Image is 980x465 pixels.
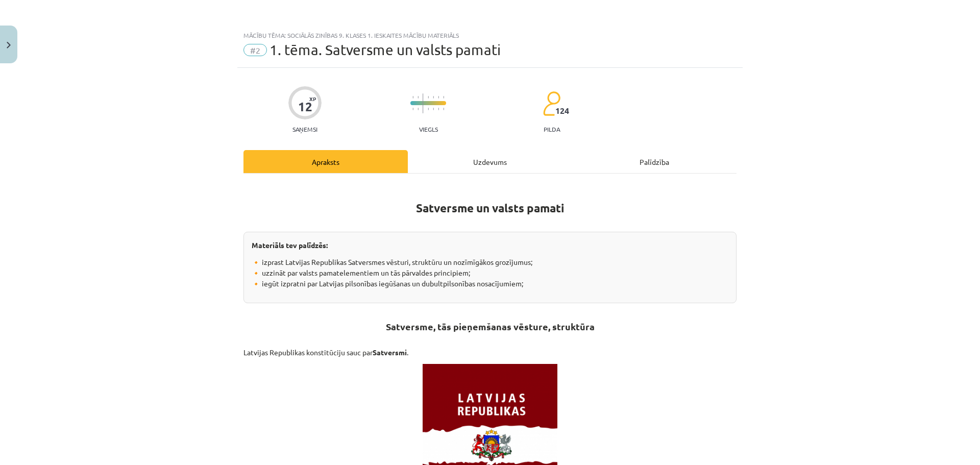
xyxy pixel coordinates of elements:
img: icon-long-line-d9ea69661e0d244f92f715978eff75569469978d946b2353a9bb055b3ed8787d.svg [423,93,424,113]
img: icon-short-line-57e1e144782c952c97e751825c79c345078a6d821885a25fce030b3d8c18986b.svg [412,108,413,110]
img: icon-short-line-57e1e144782c952c97e751825c79c345078a6d821885a25fce030b3d8c18986b.svg [433,96,434,99]
p: Viegls [419,126,438,133]
img: icon-short-line-57e1e144782c952c97e751825c79c345078a6d821885a25fce030b3d8c18986b.svg [418,108,419,110]
div: Palīdzība [572,150,737,173]
b: Satversmi [373,348,407,357]
strong: Satversme, tās pieņemšanas vēsture, struktūra [386,321,595,332]
img: icon-short-line-57e1e144782c952c97e751825c79c345078a6d821885a25fce030b3d8c18986b.svg [443,108,444,110]
span: #2 [243,44,267,56]
strong: Satversme un valsts pamati [416,201,565,215]
div: Uzdevums [408,150,572,173]
img: icon-short-line-57e1e144782c952c97e751825c79c345078a6d821885a25fce030b3d8c18986b.svg [418,96,419,99]
img: icon-short-line-57e1e144782c952c97e751825c79c345078a6d821885a25fce030b3d8c18986b.svg [428,96,429,99]
img: icon-close-lesson-0947bae3869378f0d4975bcd49f059093ad1ed9edebbc8119c70593378902aed.svg [7,42,11,48]
span: 1. tēma. Satversme un valsts pamati [269,41,501,58]
p: Latvijas Republikas konstitūciju sauc par . [243,347,737,358]
p: pilda [544,126,560,133]
img: icon-short-line-57e1e144782c952c97e751825c79c345078a6d821885a25fce030b3d8c18986b.svg [412,96,413,99]
span: XP [309,96,316,102]
div: Apraksts [243,150,408,173]
p: 🔸 izprast Latvijas Republikas Satversmes vēsturi, struktūru un nozīmīgākos grozījumus; 🔸 uzzināt ... [252,257,728,289]
img: icon-short-line-57e1e144782c952c97e751825c79c345078a6d821885a25fce030b3d8c18986b.svg [428,108,429,110]
img: icon-short-line-57e1e144782c952c97e751825c79c345078a6d821885a25fce030b3d8c18986b.svg [433,108,434,110]
strong: Materiāls tev palīdzēs: [252,240,328,250]
img: icon-short-line-57e1e144782c952c97e751825c79c345078a6d821885a25fce030b3d8c18986b.svg [438,108,439,110]
img: students-c634bb4e5e11cddfef0936a35e636f08e4e9abd3cc4e673bd6f9a4125e45ecb1.svg [543,91,560,116]
img: icon-short-line-57e1e144782c952c97e751825c79c345078a6d821885a25fce030b3d8c18986b.svg [443,96,444,99]
div: 12 [298,100,312,114]
span: 124 [555,106,569,115]
p: Saņemsi [288,126,322,133]
div: Mācību tēma: Sociālās zinības 9. klases 1. ieskaites mācību materiāls [243,32,737,39]
img: icon-short-line-57e1e144782c952c97e751825c79c345078a6d821885a25fce030b3d8c18986b.svg [438,96,439,99]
